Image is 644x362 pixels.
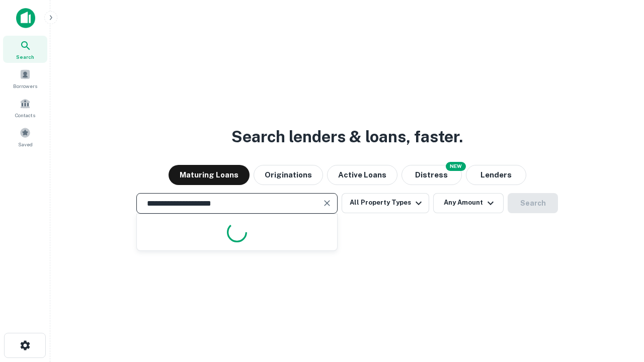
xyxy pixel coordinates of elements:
button: Clear [320,196,334,210]
h3: Search lenders & loans, faster. [231,125,463,149]
button: All Property Types [342,193,429,213]
a: Search [3,36,47,63]
button: Active Loans [327,165,397,185]
span: Contacts [15,111,35,119]
button: Maturing Loans [169,165,250,185]
iframe: Chat Widget [594,282,644,330]
a: Contacts [3,94,47,121]
button: Originations [254,165,323,185]
button: Lenders [466,165,526,185]
a: Borrowers [3,65,47,92]
a: Saved [3,123,47,150]
img: capitalize-icon.png [16,8,35,28]
button: Any Amount [433,193,504,213]
span: Saved [18,140,33,148]
button: Search distressed loans with lien and other non-mortgage details. [401,165,462,185]
span: Search [16,53,34,61]
span: Borrowers [13,82,37,90]
div: NEW [446,162,466,171]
